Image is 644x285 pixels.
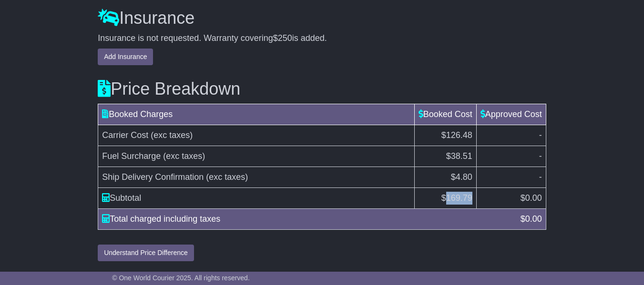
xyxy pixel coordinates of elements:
span: $38.51 [446,151,472,161]
span: - [539,151,542,161]
td: $ [414,188,476,209]
span: $4.80 [451,172,472,182]
span: 169.79 [446,193,472,203]
span: $126.48 [441,130,472,140]
div: Insurance is not requested. Warranty covering is added. [98,33,546,44]
button: Understand Price Difference [98,245,194,261]
span: (exc taxes) [163,151,205,161]
h3: Insurance [98,9,546,28]
div: $ [516,213,547,226]
span: (exc taxes) [206,172,248,182]
button: Add Insurance [98,49,153,65]
span: - [539,130,542,140]
span: $250 [273,33,292,43]
span: (exc taxes) [151,130,193,140]
span: Ship Delivery Confirmation [102,172,204,182]
h3: Price Breakdown [98,79,546,98]
span: 0.00 [525,193,542,203]
td: Booked Cost [414,104,476,125]
span: Carrier Cost [102,130,148,140]
span: Fuel Surcharge [102,151,161,161]
td: Subtotal [98,188,415,209]
td: Booked Charges [98,104,415,125]
td: $ [476,188,546,209]
div: Total charged including taxes [97,213,516,226]
td: Approved Cost [476,104,546,125]
span: 0.00 [525,214,542,224]
span: © One World Courier 2025. All rights reserved. [112,274,250,282]
span: - [539,172,542,182]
